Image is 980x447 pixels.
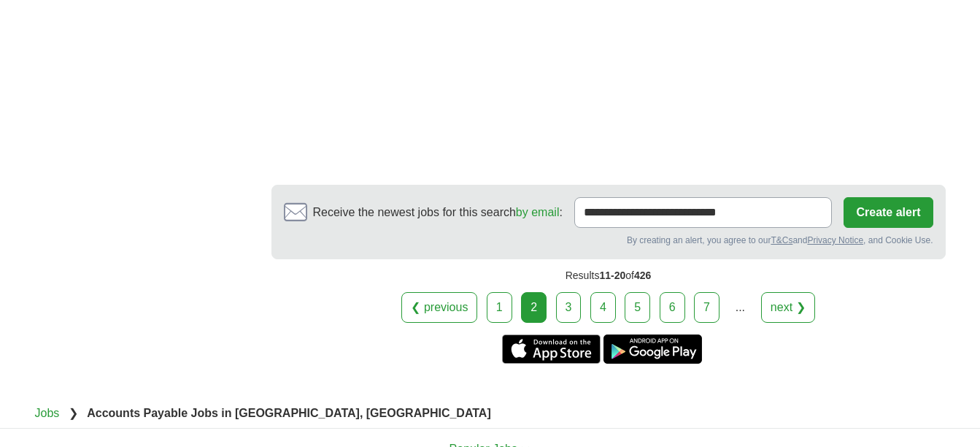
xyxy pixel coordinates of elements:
a: 6 [660,292,685,323]
a: 3 [556,292,582,323]
div: Results of [271,259,946,292]
div: ... [725,293,755,322]
span: 426 [634,270,651,281]
div: 2 [521,292,547,323]
div: By creating an alert, you agree to our and , and Cookie Use. [284,234,933,247]
a: next ❯ [761,292,815,323]
a: 5 [625,292,650,323]
button: Create alert [844,197,933,228]
a: by email [516,206,560,218]
a: Privacy Notice [807,235,863,245]
span: 11-20 [599,270,625,281]
a: 7 [694,292,719,323]
span: Receive the newest jobs for this search : [313,204,563,221]
a: 1 [487,292,512,323]
a: ❮ previous [401,292,477,323]
a: 4 [590,292,616,323]
a: T&Cs [771,235,792,245]
strong: Accounts Payable Jobs in [GEOGRAPHIC_DATA], [GEOGRAPHIC_DATA] [87,407,491,419]
a: Get the iPhone app [502,335,601,364]
a: Get the Android app [603,335,702,364]
a: Jobs [35,407,60,419]
span: ❯ [69,407,78,419]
